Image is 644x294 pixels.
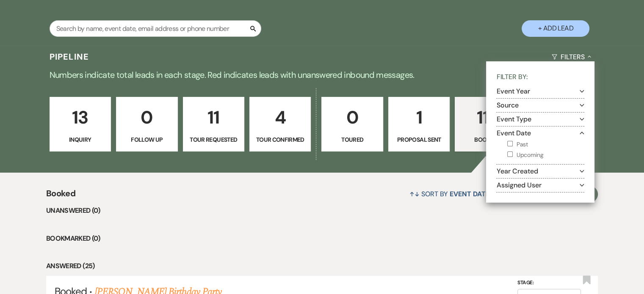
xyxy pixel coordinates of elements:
li: Answered (25) [46,261,598,272]
a: 111Booked [455,97,516,152]
label: Stage: [517,278,581,288]
label: Upcoming [507,150,584,160]
a: 0Follow Up [116,97,177,152]
a: 11Tour Requested [183,97,244,152]
a: 0Toured [321,97,383,152]
button: Year Created [496,168,584,175]
li: Unanswered (0) [46,205,598,216]
h3: Pipeline [50,51,89,63]
p: Tour Confirmed [255,135,305,144]
p: Filter By: [496,71,584,85]
input: Search by name, event date, email address or phone number [50,20,261,37]
span: Event Date [450,190,489,198]
p: 11 [188,103,239,132]
button: Source [496,102,584,109]
a: 1Proposal Sent [388,97,450,152]
button: Sort By Event Date [406,183,499,205]
button: Filters [548,46,594,68]
p: 4 [255,103,305,132]
span: Booked [46,187,75,205]
label: Past [507,139,584,150]
p: Tour Requested [188,135,239,144]
p: Proposal Sent [394,135,444,144]
button: + Add Lead [522,20,589,37]
p: 0 [327,103,377,132]
p: 0 [122,103,172,132]
p: Numbers indicate total leads in each stage. Red indicates leads with unanswered inbound messages. [17,68,627,82]
p: 13 [55,103,105,132]
span: ↑↓ [409,190,420,198]
input: Past [507,141,513,146]
p: Toured [327,135,377,144]
p: 111 [460,103,511,132]
input: Upcoming [507,151,513,157]
p: Booked [460,135,511,144]
button: Event Year [496,88,584,95]
a: 13Inquiry [50,97,111,152]
p: Inquiry [55,135,105,144]
button: Event Date [496,130,584,137]
p: 1 [394,103,444,132]
a: 4Tour Confirmed [249,97,311,152]
p: Follow Up [122,135,172,144]
button: Event Type [496,116,584,123]
li: Bookmarked (0) [46,233,598,244]
button: Assigned User [496,182,584,189]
